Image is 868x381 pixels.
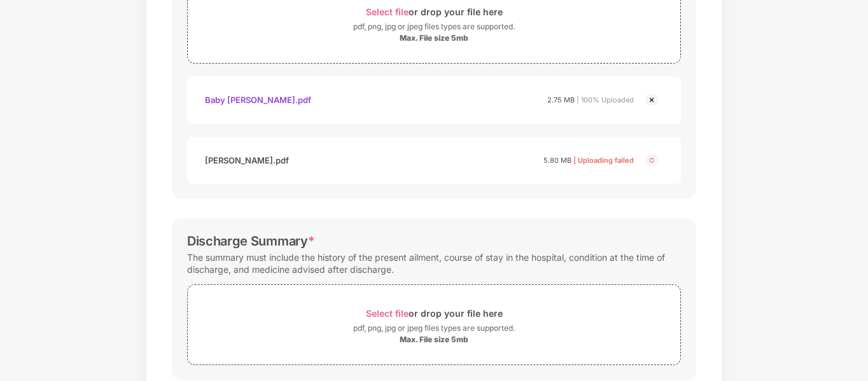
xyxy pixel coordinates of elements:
[366,6,409,17] span: Select file
[205,89,311,111] div: Baby [PERSON_NAME].pdf
[400,33,468,43] div: Max. File size 5mb
[543,156,571,165] span: 5.80 MB
[400,335,468,345] div: Max. File size 5mb
[547,95,575,104] span: 2.75 MB
[366,308,409,319] span: Select file
[366,305,503,322] div: or drop your file here
[188,294,680,355] span: Select fileor drop your file herepdf, png, jpg or jpeg files types are supported.Max. File size 5mb
[205,149,289,171] div: [PERSON_NAME].pdf
[644,92,659,107] img: svg+xml;base64,PHN2ZyBpZD0iQ3Jvc3MtMjR4MjQiIHhtbG5zPSJodHRwOi8vd3d3LnczLm9yZy8yMDAwL3N2ZyIgd2lkdG...
[573,156,634,165] span: | Uploading failed
[353,322,515,335] div: pdf, png, jpg or jpeg files types are supported.
[187,249,681,278] div: The summary must include the history of the present ailment, course of stay in the hospital, cond...
[187,233,314,249] div: Discharge Summary
[577,95,634,104] span: | 100% Uploaded
[353,20,515,33] div: pdf, png, jpg or jpeg files types are supported.
[366,3,503,20] div: or drop your file here
[644,153,659,168] img: svg+xml;base64,PHN2ZyBpZD0iQ3Jvc3MtMjR4MjQiIHhtbG5zPSJodHRwOi8vd3d3LnczLm9yZy8yMDAwL3N2ZyIgd2lkdG...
